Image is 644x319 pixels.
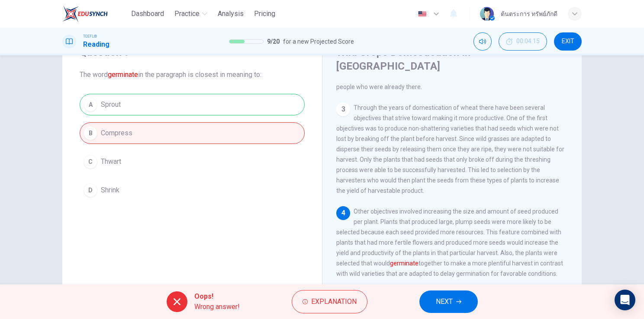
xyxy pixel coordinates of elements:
button: NEXT [419,290,478,313]
button: 00:04:15 [499,32,547,51]
img: EduSynch logo [62,5,108,22]
div: Hide [499,32,547,51]
span: for a new Projected Score [283,36,354,47]
span: 9 / 20 [267,36,280,47]
span: Dashboard [131,9,164,19]
span: Explanation [311,296,357,308]
img: Profile picture [480,7,494,21]
span: Through the years of domestication of wheat there have been several objectives that strive toward... [336,104,564,194]
button: Analysis [214,6,247,22]
button: Pricing [251,6,279,22]
div: Open Intercom Messenger [615,290,635,310]
span: Oops! [194,291,240,302]
a: EduSynch logo [62,5,128,22]
img: en [417,11,428,17]
div: 4 [336,206,350,220]
span: The word in the paragraph is closest in meaning to: [80,70,305,80]
span: EXIT [562,38,574,45]
span: Pricing [254,9,275,19]
h1: Reading [83,39,109,50]
div: Mute [473,32,492,51]
font: germinate [108,70,138,79]
span: Analysis [218,9,244,19]
button: Dashboard [128,6,167,22]
span: Wrong answer! [194,302,240,312]
span: Practice [174,9,200,19]
div: 3 [336,102,350,116]
span: 00:04:15 [516,38,540,45]
h4: Wild Crops Domestication In [GEOGRAPHIC_DATA] [336,45,566,73]
button: Practice [171,6,211,22]
span: NEXT [436,296,453,308]
span: TOEFL® [83,33,97,39]
div: ต้นตระการ ทรัพย์ภักดี [501,9,557,19]
button: EXIT [554,32,582,51]
button: Explanation [292,290,367,313]
span: Other objectives involved increasing the size and amount of seed produced per plant. Plants that ... [336,208,563,277]
font: germinate [390,260,419,267]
